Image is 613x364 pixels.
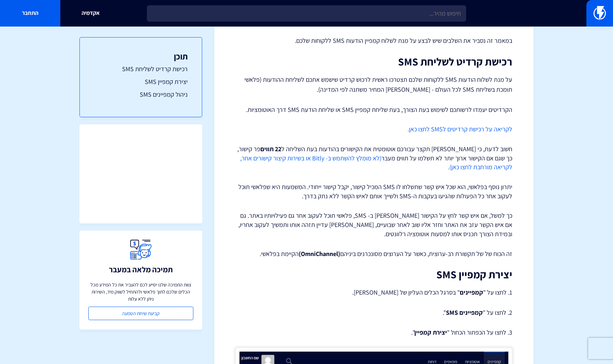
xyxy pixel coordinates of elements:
[408,125,512,133] a: לקריאה על רכישת קרדיטים לSMS לחצו כאן.
[88,281,193,302] p: צוות התמיכה שלנו יסייע לכם להעביר את כל המידע מכל הכלים שלכם לתוך פלאשי ולהתחיל לשווק מיד, השירות...
[94,52,188,61] h3: תוכן
[236,144,512,172] p: חשוב לדעת, כי [PERSON_NAME] תקצר עבורכם אוטומטית את הקישורים בהודעות בעת השליחה ל פר קישור, כך שג...
[460,288,483,296] strong: קמפיינים
[88,307,193,320] a: קביעת שיחת הטמעה
[94,64,188,74] a: רכישת קרדיט לשליחת SMS
[236,211,512,238] p: כך למשל, אם איש קשר לחץ על הקישור [PERSON_NAME] ב- SMS, פלאשי תוכל לעקוב אחר גם פעילויותיו באתר. ...
[94,90,188,99] a: ניהול קמפיינים SMS
[236,269,512,280] h2: יצירת קמפיין SMS
[236,56,512,68] h2: רכישת קרדיט לשליחת SMS
[414,328,447,336] strong: יצירת קמפיין
[260,145,281,153] strong: 22 תווים
[236,105,512,114] p: הקרדיטים יעמדו לרשותכם לשימוש בעת הצורך, בעת שליחת קמפיין SMS או שליחת הודעת SMS דרך האוטומציות.
[94,77,188,86] a: יצירת קמפיין SMS
[236,36,512,45] p: במאמר זה נסביר את השלבים שיש לבצע על מנת לשלוח קמפיין הודעות SMS ללקוחות שלכם.
[236,182,512,200] p: יתרון נוסף בפלאשי, הוא שכל איש קשר שתשלחו לו SMS המכיל קישור, יקבל קישור ייחודי. המשמעות היא שפלא...
[109,265,173,274] h3: תמיכה מלאה במעבר
[147,5,466,22] input: חיפוש מהיר...
[236,288,512,297] p: 1. לחצו על " " בסרגל הכלים העליון של [PERSON_NAME].
[236,328,512,337] p: 3. לחצו על הכפתור הכחול " ".
[236,75,512,95] p: על מנת לשלוח הודעות SMS ללקוחות שלכם תצטרכו ראשית לרכוש קרדיט שישמש אתכם לשליחת ההודעות (פלאשי תו...
[299,250,340,258] strong: (OmniChannel)
[240,154,512,171] a: (לא מומלץ להשתמש ב- Bitly או בשירות קיצור קישורים אחר, לקריאה מורחבת לחצו כאן).
[446,308,483,317] strong: קמפיינים SMS
[236,249,512,258] p: זה הכוח של של תקשורת רב-ערוצית, כאשר על הערוצים מסונכרנים ביניהם הקיימת בפלאשי.
[236,308,512,317] p: 2. לחצו על " ".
